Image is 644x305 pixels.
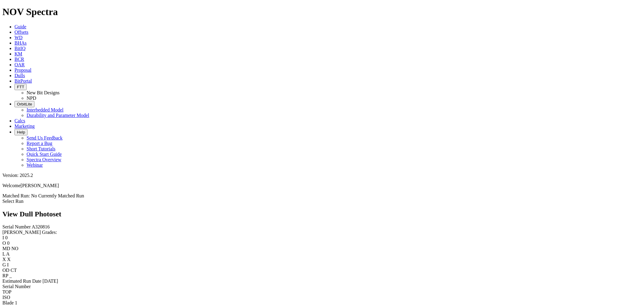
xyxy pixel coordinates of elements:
[2,193,30,198] span: Matched Run:
[14,124,35,129] a: Marketing
[17,85,24,89] span: FTT
[2,210,642,218] h2: View Dull Photoset
[14,84,27,90] button: FTT
[14,78,32,83] a: BitPortal
[27,162,43,168] a: Webinar
[5,235,8,240] span: 0
[14,129,27,135] button: Help
[32,224,50,229] span: A320816
[14,40,27,46] a: BHAs
[27,135,62,140] a: Send Us Feedback
[14,51,22,56] a: KM
[27,157,61,162] a: Spectra Overview
[2,173,642,178] div: Version: 2025.2
[14,46,25,51] a: BitIQ
[2,241,6,246] label: O
[27,96,36,101] a: NPD
[2,199,24,204] a: Select Run
[2,262,6,267] label: G
[2,224,31,229] label: Serial Number
[14,118,25,123] a: Calcs
[14,57,24,62] a: BCR
[2,257,6,262] label: X
[27,146,56,151] a: Short Tutorials
[14,24,26,29] a: Guide
[27,113,89,118] a: Durability and Parameter Model
[11,246,18,251] span: NO
[14,62,25,67] a: OAR
[21,183,59,188] span: [PERSON_NAME]
[14,73,25,78] a: Dulls
[7,262,9,267] span: I
[2,6,642,17] h1: NOV Spectra
[14,68,31,73] a: Proposal
[27,152,62,157] a: Quick Start Guide
[2,251,5,256] label: L
[2,230,642,235] div: [PERSON_NAME] Grades:
[2,183,642,188] p: Welcome
[2,289,11,294] span: TOP
[2,284,31,289] span: Serial Number
[17,102,32,106] span: OrbitLite
[7,241,10,246] span: 0
[14,101,34,107] button: OrbitLite
[2,246,10,251] label: MD
[2,278,41,284] label: Estimated Run Date
[11,268,17,273] span: CT
[43,278,58,284] span: [DATE]
[17,130,25,134] span: Help
[2,273,8,278] label: RP
[2,268,9,273] label: OD
[7,257,11,262] span: X
[27,107,63,112] a: Interbedded Model
[2,295,10,300] span: ISO
[2,235,4,240] label: I
[27,141,52,146] a: Report a Bug
[6,251,10,256] span: A
[9,273,12,278] span: _
[14,30,28,35] a: Offsets
[31,193,84,198] span: No Currently Matched Run
[27,90,59,95] a: New Bit Designs
[14,35,23,40] a: WD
